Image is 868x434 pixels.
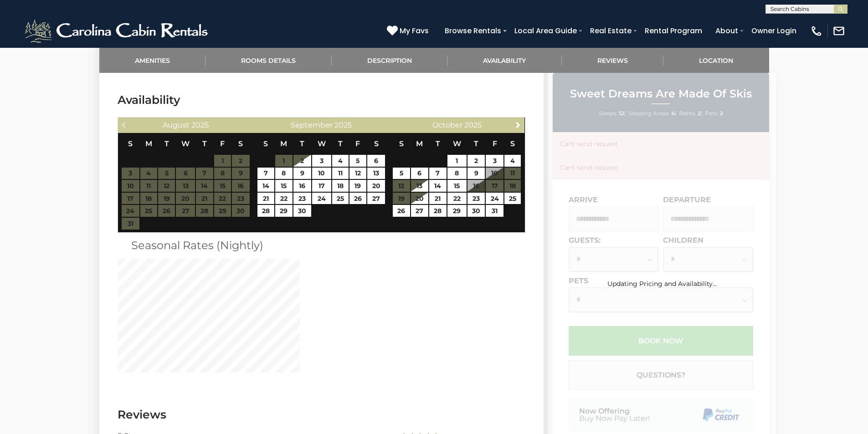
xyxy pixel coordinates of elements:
[447,48,562,73] a: Availability
[238,139,243,148] span: Saturday
[429,193,446,204] a: 21
[432,121,462,129] span: October
[257,180,274,192] a: 14
[486,193,503,204] a: 24
[349,193,366,204] a: 26
[202,139,207,148] span: Thursday
[338,139,343,148] span: Thursday
[293,155,311,167] a: 2
[163,121,190,129] span: August
[393,168,410,179] a: 5
[181,139,190,148] span: Wednesday
[453,139,461,148] span: Wednesday
[486,205,503,217] a: 31
[275,180,292,192] a: 15
[128,139,133,148] span: Sunday
[504,155,521,167] a: 4
[312,168,331,179] a: 10
[280,139,287,148] span: Monday
[118,92,525,108] h3: Availability
[293,168,311,179] a: 9
[447,155,467,167] a: 1
[562,48,664,73] a: Reviews
[467,155,485,167] a: 2
[291,121,333,129] span: September
[367,180,385,192] a: 20
[504,193,521,204] a: 25
[312,180,331,192] a: 17
[436,139,440,148] span: Tuesday
[429,180,446,192] a: 14
[367,155,385,167] a: 6
[411,180,429,192] a: 13
[332,48,448,73] a: Description
[440,23,506,39] a: Browse Rentals
[334,121,352,129] span: 2025
[332,180,349,192] a: 18
[332,168,349,179] a: 11
[293,205,311,217] a: 30
[474,139,478,148] span: Thursday
[349,155,366,167] a: 5
[275,168,292,179] a: 8
[514,121,522,128] span: Next
[164,139,169,148] span: Tuesday
[493,139,497,148] span: Friday
[257,205,274,217] a: 28
[318,139,326,148] span: Wednesday
[467,168,485,179] a: 9
[118,407,525,423] h3: Reviews
[367,168,385,179] a: 13
[411,168,429,179] a: 6
[191,121,209,129] span: 2025
[349,168,366,179] a: 12
[293,193,311,204] a: 23
[429,168,446,179] a: 7
[400,25,429,36] span: My Favs
[399,139,404,148] span: Sunday
[832,25,845,37] img: mail-regular-white.png
[447,193,467,204] a: 22
[416,139,423,148] span: Monday
[257,193,274,204] a: 21
[411,193,429,204] a: 20
[374,139,379,148] span: Saturday
[510,23,581,39] a: Local Area Guide
[349,180,366,192] a: 19
[810,25,823,37] img: phone-regular-white.png
[486,155,503,167] a: 3
[220,139,225,148] span: Friday
[711,23,743,39] a: About
[429,205,446,217] a: 28
[124,237,519,254] h3: Seasonal Rates (Nightly)
[747,23,801,39] a: Owner Login
[312,193,331,204] a: 24
[447,168,467,179] a: 8
[663,48,769,73] a: Location
[586,23,636,39] a: Real Estate
[387,25,431,37] a: My Favs
[367,193,385,204] a: 27
[510,139,515,148] span: Saturday
[447,205,467,217] a: 29
[23,17,212,45] img: White-1-2.png
[548,280,776,288] div: Updating Pricing and Availability...
[145,139,152,148] span: Monday
[300,139,304,148] span: Tuesday
[393,205,410,217] a: 26
[263,139,268,148] span: Sunday
[332,193,349,204] a: 25
[205,48,332,73] a: Rooms Details
[275,205,292,217] a: 29
[467,193,485,204] a: 23
[312,155,331,167] a: 3
[257,168,274,179] a: 7
[355,139,360,148] span: Friday
[275,193,292,204] a: 22
[640,23,707,39] a: Rental Program
[467,205,485,217] a: 30
[464,121,482,129] span: 2025
[512,119,524,130] a: Next
[332,155,349,167] a: 4
[293,180,311,192] a: 16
